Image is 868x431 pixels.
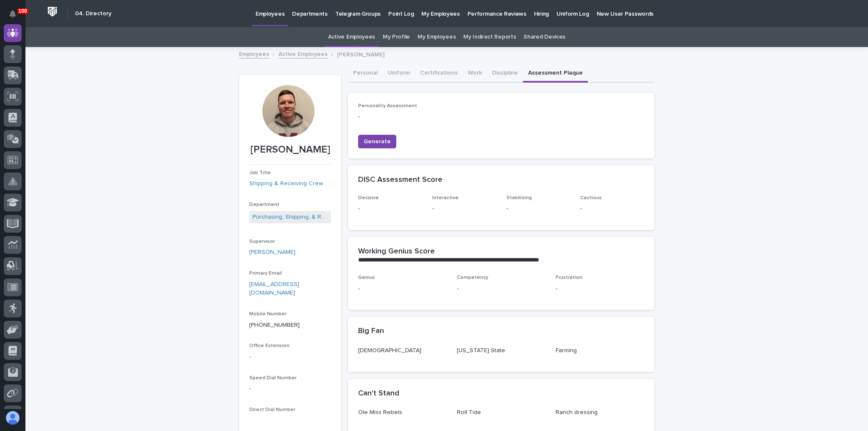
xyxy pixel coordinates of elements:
[358,346,447,355] p: [DEMOGRAPHIC_DATA]
[358,247,435,256] h2: Working Genius Score
[4,5,22,23] button: Notifications
[432,204,496,213] p: -
[239,49,269,58] a: Employees
[358,389,399,398] h2: Can't Stand
[358,408,447,417] p: Ole Miss Rebels
[556,284,644,293] p: -
[249,353,331,361] p: -
[432,195,459,200] span: Interactive
[358,112,447,121] p: -
[249,375,297,381] span: Speed Dial Number
[249,271,282,276] span: Primary Email
[358,204,422,213] p: -
[249,322,300,328] a: [PHONE_NUMBER]
[457,346,545,355] p: [US_STATE] State
[556,408,644,417] p: Ranch dressing
[249,281,299,296] a: [EMAIL_ADDRESS][DOMAIN_NAME]
[358,327,384,336] h2: Big Fan
[249,239,275,244] span: Supervisor
[249,311,287,317] span: Mobile Number
[358,284,447,293] p: -
[249,144,331,156] p: [PERSON_NAME]
[523,27,565,47] a: Shared Devices
[249,170,271,175] span: Job Title
[249,384,331,393] p: -
[383,65,415,83] button: Uniform
[556,346,644,355] p: Farming
[463,27,516,47] a: My Indirect Reports
[337,49,384,58] p: [PERSON_NAME]
[457,408,545,417] p: Roll Tide
[249,202,279,207] span: Department
[506,195,532,200] span: Stabilizing
[457,284,545,293] p: -
[19,8,27,14] p: 100
[348,65,383,83] button: Personal
[253,213,328,222] a: Purchasing, Shipping, & Receiving
[523,65,588,83] button: Assessment Plaque
[580,195,602,200] span: Cautious
[328,27,375,47] a: Active Employees
[249,248,295,257] a: [PERSON_NAME]
[249,343,289,348] span: Office Extension
[506,204,570,213] p: -
[358,135,396,148] button: Generate
[358,275,375,280] span: Genius
[364,137,391,146] span: Generate
[556,275,582,280] span: Frustration
[383,27,410,47] a: My Profile
[75,10,111,17] h2: 04. Directory
[249,407,295,412] span: Direct Dial Number
[457,275,488,280] span: Competency
[358,195,379,200] span: Decisive
[417,27,456,47] a: My Employees
[45,4,60,19] img: Workspace Logo
[358,103,417,108] span: Personality Assessment
[487,65,523,83] button: Discipline
[11,10,22,24] div: Notifications100
[278,49,328,58] a: Active Employees
[358,175,442,185] h2: DISC Assessment Score
[415,65,463,83] button: Certifications
[580,204,644,213] p: -
[249,179,323,188] a: Shipping & Receiving Crew
[4,409,22,427] button: users-avatar
[463,65,487,83] button: Work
